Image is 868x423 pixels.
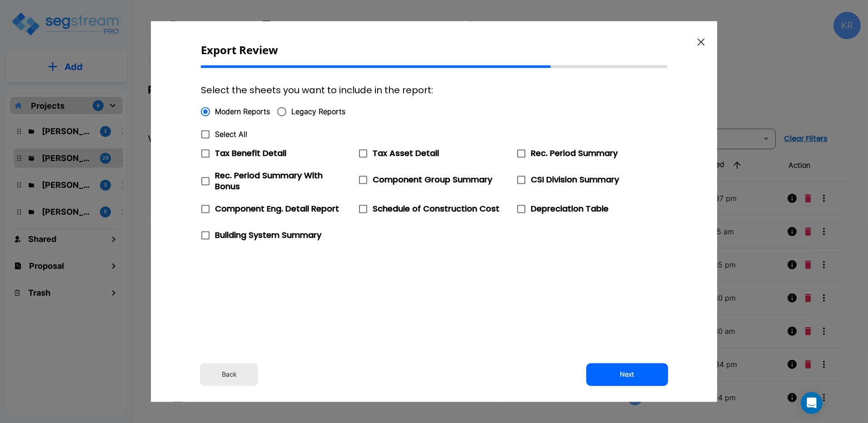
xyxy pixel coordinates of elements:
button: Next [586,363,668,386]
span: Component Eng. Detail Report [215,203,339,215]
span: Schedule of Construction Cost [373,203,499,215]
button: Back [200,363,258,386]
span: Depreciation Table [531,203,609,215]
span: Rec. Period Summary With Bonus [215,170,323,192]
span: Rec. Period Summary [531,148,618,159]
div: Open Intercom Messenger [801,392,823,414]
span: Select All [215,129,247,140]
span: Tax Asset Detail [373,148,439,159]
h6: Select the sheets you want to include in the report: [201,83,667,99]
span: Legacy Reports [291,106,345,117]
span: Component Group Summary [373,174,492,186]
p: Export Review [201,44,667,56]
span: Tax Benefit Detail [215,148,286,159]
span: CSI Division Summary [531,174,619,186]
span: Modern Reports [215,106,270,117]
span: Building System Summary [215,230,321,241]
